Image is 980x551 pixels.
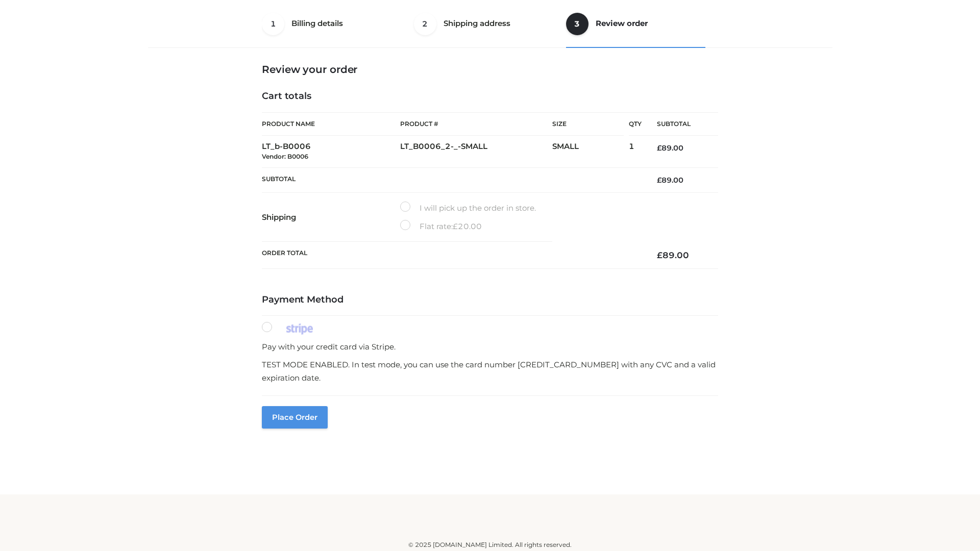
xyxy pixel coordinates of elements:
h4: Payment Method [262,294,718,306]
th: Order Total [262,242,642,269]
th: Shipping [262,193,400,242]
span: £ [657,176,661,185]
span: £ [453,221,458,231]
small: Vendor: B0006 [262,153,308,160]
span: £ [657,143,661,153]
button: Place order [262,406,328,429]
th: Subtotal [262,167,642,192]
td: LT_B0006_2-_-SMALL [400,136,552,168]
p: Pay with your credit card via Stripe. [262,340,718,354]
th: Subtotal [642,113,718,136]
label: Flat rate: [400,220,482,233]
td: 1 [629,136,642,168]
bdi: 89.00 [657,176,683,185]
th: Size [552,113,624,136]
th: Qty [629,112,642,136]
span: £ [657,250,663,260]
bdi: 20.00 [453,221,482,231]
h4: Cart totals [262,91,718,102]
div: © 2025 [DOMAIN_NAME] Limited. All rights reserved. [152,540,828,550]
td: SMALL [552,136,629,168]
bdi: 89.00 [657,250,689,260]
th: Product Name [262,112,400,136]
bdi: 89.00 [657,143,683,153]
p: TEST MODE ENABLED. In test mode, you can use the card number [CREDIT_CARD_NUMBER] with any CVC an... [262,358,718,384]
label: I will pick up the order in store. [400,202,536,215]
h3: Review your order [262,63,718,76]
th: Product # [400,112,552,136]
td: LT_b-B0006 [262,136,400,168]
